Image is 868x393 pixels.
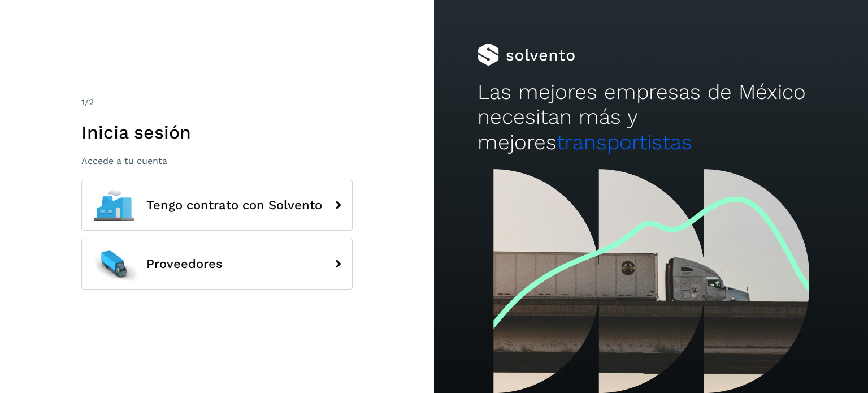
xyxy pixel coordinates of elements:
[146,198,322,212] span: Tengo contrato con Solvento
[81,97,85,107] span: 1
[81,156,353,166] p: Accede a tu cuenta
[557,130,692,154] span: transportistas
[81,239,353,290] button: Proveedores
[81,96,353,109] div: /2
[81,180,353,231] button: Tengo contrato con Solvento
[478,80,824,155] h2: Las mejores empresas de México necesitan más y mejores
[81,122,353,143] h1: Inicia sesión
[146,257,223,271] span: Proveedores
